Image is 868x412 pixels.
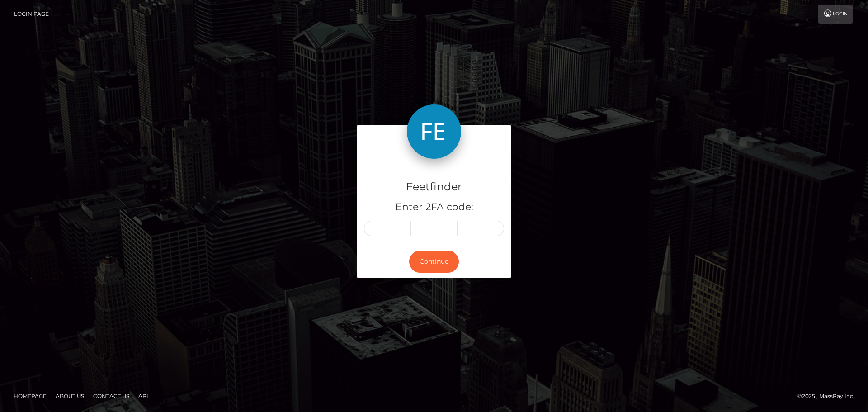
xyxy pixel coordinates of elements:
[14,5,49,24] a: Login Page
[90,389,133,403] a: Contact Us
[797,391,861,401] div: © 2025 , MassPay Inc.
[364,200,504,214] h5: Enter 2FA code:
[409,251,459,273] button: Continue
[818,5,853,24] a: Login
[135,389,152,403] a: API
[10,389,50,403] a: Homepage
[407,104,461,159] img: Feetfinder
[52,389,88,403] a: About Us
[364,179,504,195] h4: Feetfinder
